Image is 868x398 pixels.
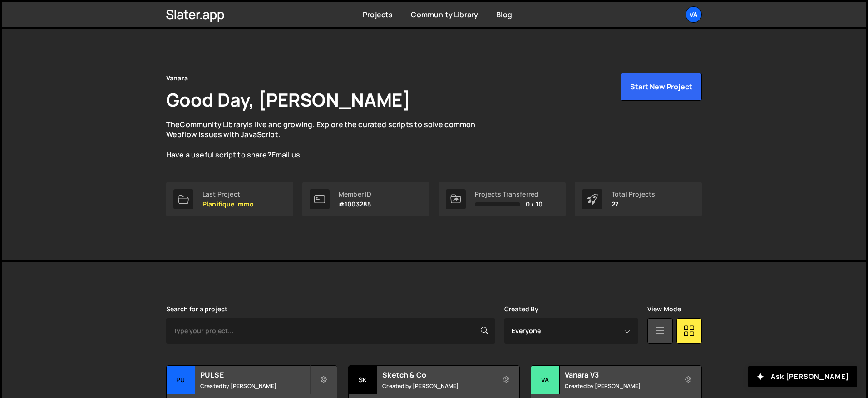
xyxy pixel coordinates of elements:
small: Created by [PERSON_NAME] [200,382,310,390]
a: Projects [363,10,393,20]
div: Sk [349,366,377,394]
p: The is live and growing. Explore the curated scripts to solve common Webflow issues with JavaScri... [166,119,493,160]
div: Total Projects [612,191,655,198]
a: Email us [271,150,300,160]
a: Va [686,6,702,23]
p: #1003285 [339,201,371,208]
a: Community Library [411,10,478,20]
div: Member ID [339,191,371,198]
label: Created By [504,305,539,313]
div: PU [167,366,195,394]
a: Last Project Planifique Immo [166,182,293,216]
p: Planifique Immo [202,201,254,208]
div: Va [531,366,560,394]
a: Blog [496,10,512,20]
a: Community Library [180,119,247,129]
button: Start New Project [621,73,702,101]
label: Search for a project [166,305,227,313]
div: Last Project [202,191,254,198]
span: 0 / 10 [526,201,542,208]
p: 27 [612,201,655,208]
small: Created by [PERSON_NAME] [382,382,492,390]
h2: Sketch & Co [382,370,492,380]
h2: PULSE [200,370,310,380]
label: View Mode [647,305,681,313]
button: Ask [PERSON_NAME] [748,366,857,387]
h2: Vanara V3 [565,370,674,380]
small: Created by [PERSON_NAME] [565,382,674,390]
div: Projects Transferred [475,191,542,198]
div: Vanara [166,73,188,84]
input: Type your project... [166,318,495,344]
h1: Good Day, [PERSON_NAME] [166,87,410,112]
